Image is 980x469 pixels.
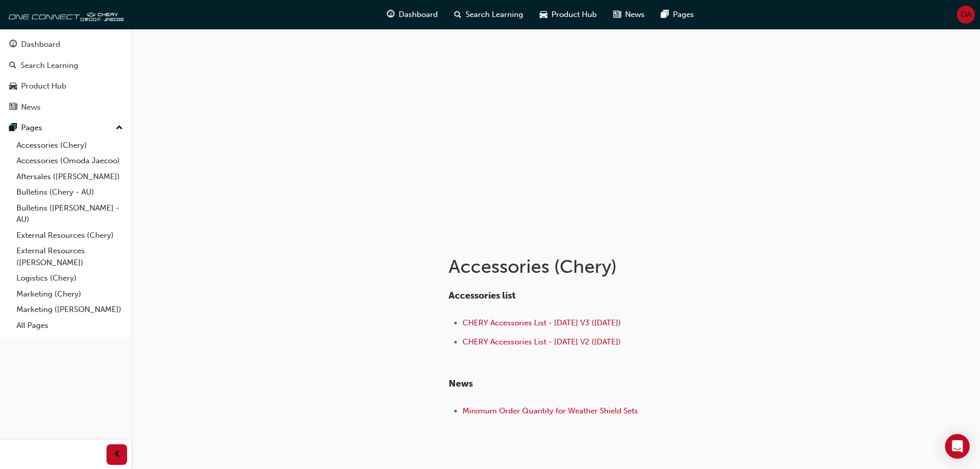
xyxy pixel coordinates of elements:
[673,9,694,21] span: Pages
[957,6,975,24] button: OA
[21,80,66,92] div: Product Hub
[12,169,127,185] a: Aftersales ([PERSON_NAME])
[9,103,17,112] span: news-icon
[466,9,523,21] span: Search Learning
[4,98,127,117] a: News
[449,290,515,301] span: Accessories list
[21,122,42,134] div: Pages
[387,8,395,21] span: guage-icon
[379,4,446,25] a: guage-iconDashboard
[960,9,971,21] span: OA
[4,118,127,137] button: Pages
[9,61,16,71] span: search-icon
[605,4,653,25] a: news-iconNews
[661,8,669,21] span: pages-icon
[12,270,127,286] a: Logistics (Chery)
[449,255,786,278] h1: Accessories (Chery)
[12,137,127,153] a: Accessories (Chery)
[9,40,17,49] span: guage-icon
[540,8,547,21] span: car-icon
[5,4,123,25] img: oneconnect
[653,4,702,25] a: pages-iconPages
[613,8,621,21] span: news-icon
[531,4,605,25] a: car-iconProduct Hub
[12,228,127,244] a: External Resources (Chery)
[12,318,127,334] a: All Pages
[113,448,121,461] span: prev-icon
[12,184,127,200] a: Bulletins (Chery - AU)
[21,101,41,113] div: News
[4,35,127,54] a: Dashboard
[12,153,127,169] a: Accessories (Omoda Jaecoo)
[454,8,461,21] span: search-icon
[12,302,127,318] a: Marketing ([PERSON_NAME])
[449,378,473,389] span: News
[4,33,127,118] button: DashboardSearch LearningProduct HubNews
[21,39,60,50] div: Dashboard
[462,406,638,415] a: Minimum Order Quantity for Weather Shield Sets
[945,434,970,459] div: Open Intercom Messenger
[116,121,123,135] span: up-icon
[4,77,127,96] a: Product Hub
[446,4,531,25] a: search-iconSearch Learning
[9,82,17,91] span: car-icon
[4,56,127,75] a: Search Learning
[399,9,438,21] span: Dashboard
[9,124,17,133] span: pages-icon
[21,60,78,72] div: Search Learning
[12,200,127,228] a: Bulletins ([PERSON_NAME] - AU)
[462,318,621,327] a: CHERY Accessories List - [DATE] V3 ([DATE])
[12,286,127,302] a: Marketing (Chery)
[12,243,127,270] a: External Resources ([PERSON_NAME])
[551,9,597,21] span: Product Hub
[462,337,621,346] a: CHERY Accessories List - [DATE] V2 ([DATE])
[625,9,645,21] span: News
